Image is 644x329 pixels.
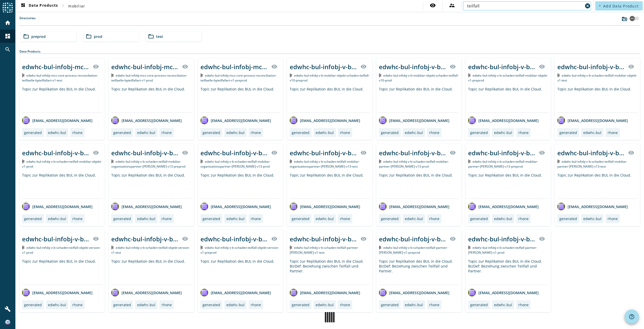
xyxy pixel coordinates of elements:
[405,130,423,135] div: edwhc-bul
[429,130,439,135] div: rhone
[360,64,367,70] mat-icon: visibility
[557,149,625,157] div: edwhc-bul-infobj-v-b-schaden-teilfall-mobiliar-partner-[PERSON_NAME]-v13-_stage_
[468,149,536,157] div: edwhc-bul-infobj-v-b-schaden-teilfall-mobiliar-partner-[PERSON_NAME]-v13-_stage_
[450,64,456,70] mat-icon: visibility
[200,117,208,124] img: avatar
[429,216,439,221] div: rhone
[24,302,42,307] div: generated
[429,302,439,307] div: rhone
[468,74,470,77] img: Kafka Topic: edwhc-bul-infobj-v-b-schaden-teilfall-mobiliar-objekt-v1-preprod
[226,216,245,221] div: edwhc-bul
[468,235,536,243] div: edwhc-bul-infobj-v-b-schaden-teilfall-partner-[PERSON_NAME]-v1-_stage_
[595,1,643,11] button: Add Data Product
[162,216,172,221] div: rhone
[557,160,560,163] img: Kafka Topic: edwhc-bul-infobj-v-b-schaden-teilfall-mobiliar-partner-rolle-v13-test
[557,117,628,124] div: [EMAIL_ADDRESS][DOMAIN_NAME]
[22,160,24,163] img: Kafka Topic: edwhc-bul-infobj-v-b-schaden-teilfall-mobiliar-objekt-v1-prod
[557,117,565,124] img: avatar
[111,259,191,285] div: Topic zur Replikation des BUL in die Cloud.
[48,130,66,135] div: edwhc-bul
[557,63,625,71] div: edwhc-bul-infobj-v-b-schaden-teilfall-mobiliar-objekt-v1-_stage_
[5,320,10,325] img: 4eed4fe2a633cbc0620d2ab0b5676ee1
[340,216,350,221] div: rhone
[381,302,399,307] div: generated
[449,2,455,8] mat-icon: supervisor_account
[5,33,11,39] mat-icon: dashboard
[182,64,188,70] mat-icon: visibility
[290,203,297,210] img: avatar
[468,203,476,210] img: avatar
[379,63,447,71] div: edwhc-bul-infobj-v-b-mobiliar-objekt-schaden-teilfall-v10-_stage_
[468,259,548,285] div: Topic zur Replikation des BUL in die Cloud. BizDef: Beziehung zwischen Teilfall und Partner.
[290,289,297,296] img: avatar
[93,236,99,242] mat-icon: visibility
[292,302,309,307] div: generated
[290,117,297,124] img: avatar
[24,130,42,135] div: generated
[470,216,488,221] div: generated
[162,130,172,135] div: rhone
[200,259,280,285] div: Topic zur Replikation des BUL in die Cloud.
[18,1,60,11] button: Data Products
[22,173,102,199] div: Topic zur Replikation des BUL in die Cloud.
[381,130,399,135] div: generated
[379,289,449,296] div: [EMAIL_ADDRESS][DOMAIN_NAME]
[200,173,280,199] div: Topic zur Replikation des BUL in die Cloud.
[539,64,545,70] mat-icon: visibility
[226,302,245,307] div: edwhc-bul
[271,64,277,70] mat-icon: visibility
[468,87,548,112] div: Topic zur Replikation des BUL in die Cloud.
[468,245,537,255] span: Kafka Topic: edwhc-bul-infobj-v-b-schaden-teilfall-partner-rolle-v1-prod
[22,235,90,243] div: edwhc-bul-infobj-v-b-schaden-teilfall-objekt-version-v1-_stage_
[23,33,29,39] mat-icon: folder_open
[450,236,456,242] mat-icon: visibility
[148,33,154,39] mat-icon: folder_open
[111,246,114,249] img: Kafka Topic: edwhc-bul-infobj-v-b-schaden-teilfall-objekt-version-v1-test
[200,289,208,296] img: avatar
[111,63,179,71] div: edwhc-bul-infobj-mcs-core-process-reconciliation-teilfaelle-byteilfallart-v1-_stage_
[111,203,119,210] img: avatar
[379,160,381,163] img: Kafka Topic: edwhc-bul-infobj-v-b-schaden-teilfall-mobiliar-partner-rolle-v13-prod
[22,117,30,124] img: avatar
[200,246,203,249] img: Kafka Topic: edwhc-bul-infobj-v-b-schaden-teilfall-objekt-version-v1-preprod
[379,246,381,249] img: Kafka Topic: edwhc-bul-infobj-v-b-schaden-teilfall-partner-rolle-v1-preprod
[468,117,539,124] div: [EMAIL_ADDRESS][DOMAIN_NAME]
[290,160,292,163] img: Kafka Topic: edwhc-bul-infobj-v-b-schaden-teilfall-mobiliar-organisationspartner-rolle-v13-test
[430,2,436,8] mat-icon: visibility
[557,74,560,77] img: Kafka Topic: edwhc-bul-infobj-v-b-schaden-teilfall-mobiliar-objekt-v1-test
[379,173,459,199] div: Topic zur Replikation des BUL in die Cloud.
[203,130,220,135] div: generated
[405,302,423,307] div: edwhc-bul
[111,149,179,157] div: edwhc-bul-infobj-v-b-schaden-teilfall-mobiliar-organisationspartner-[PERSON_NAME]-v13-_stage_
[557,73,637,83] span: Kafka Topic: edwhc-bul-infobj-v-b-schaden-teilfall-mobiliar-objekt-v1-test
[203,216,220,221] div: generated
[608,130,618,135] div: rhone
[60,3,66,9] mat-icon: chevron_right
[290,73,369,83] span: Kafka Topic: edwhc-bul-infobj-v-b-mobiliar-objekt-schaden-teilfall-v10-preprod
[603,4,639,8] span: Add Data Product
[200,203,208,210] img: avatar
[111,235,179,243] div: edwhc-bul-infobj-v-b-schaden-teilfall-objekt-version-v1-_stage_
[557,173,637,199] div: Topic zur Replikation des BUL in die Cloud.
[22,203,93,210] div: [EMAIL_ADDRESS][DOMAIN_NAME]
[583,216,601,221] div: edwhc-bul
[290,117,360,124] div: [EMAIL_ADDRESS][DOMAIN_NAME]
[379,289,387,296] img: avatar
[360,236,367,242] mat-icon: visibility
[468,289,476,296] img: avatar
[468,203,539,210] div: [EMAIL_ADDRESS][DOMAIN_NAME]
[5,46,11,53] mat-icon: search
[22,87,102,112] div: Topic zur Replikation des BUL in die Cloud.
[162,302,172,307] div: rhone
[72,302,83,307] div: rhone
[539,236,545,242] mat-icon: visibility
[598,4,601,7] mat-icon: add
[111,289,182,296] div: [EMAIL_ADDRESS][DOMAIN_NAME]
[93,64,99,70] mat-icon: visibility
[290,259,370,285] div: Topic zur Replikation des BUL in die Cloud. BizDef: Beziehung zwischen Teilfall und Partner.
[628,150,634,156] mat-icon: visibility
[3,3,13,13] img: spoud-logo.svg
[468,173,548,199] div: Topic zur Replikation des BUL in die Cloud.
[200,289,271,296] div: [EMAIL_ADDRESS][DOMAIN_NAME]
[66,1,87,11] button: mobiliar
